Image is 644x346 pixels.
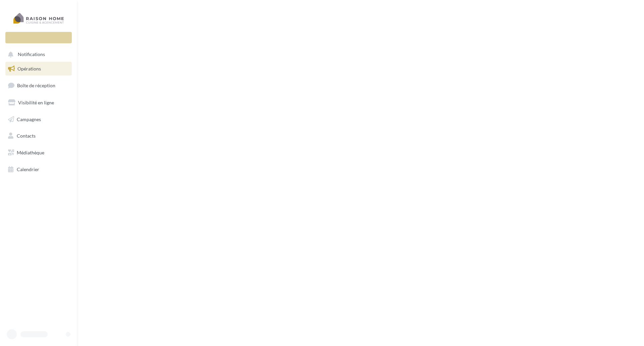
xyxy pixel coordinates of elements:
span: Contacts [17,133,36,139]
a: Visibilité en ligne [4,96,73,110]
span: Calendrier [17,166,39,172]
a: Contacts [4,129,73,143]
span: Notifications [18,52,45,57]
span: Visibilité en ligne [18,100,54,105]
span: Opérations [17,66,41,71]
a: Campagnes [4,112,73,127]
a: Opérations [4,62,73,76]
span: Boîte de réception [17,83,55,88]
div: Nouvelle campagne [5,32,72,43]
a: Boîte de réception [4,78,73,93]
a: Calendrier [4,162,73,177]
span: Campagnes [17,116,41,122]
span: Médiathèque [17,150,44,155]
a: Médiathèque [4,146,73,160]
